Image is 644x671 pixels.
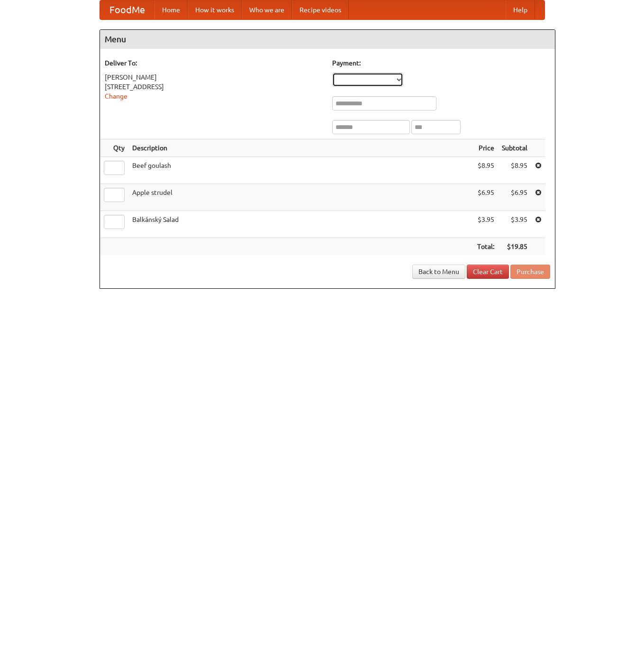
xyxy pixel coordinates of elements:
h5: Payment: [332,58,550,68]
a: Recipe videos [292,0,349,19]
td: $3.95 [473,211,498,238]
td: Balkánský Salad [128,211,473,238]
td: $6.95 [498,184,531,211]
th: Subtotal [498,139,531,157]
h4: Menu [100,30,555,49]
div: [PERSON_NAME] [105,73,323,82]
a: Clear Cart [467,265,509,279]
td: $3.95 [498,211,531,238]
h5: Deliver To: [105,58,323,68]
div: [STREET_ADDRESS] [105,82,323,92]
a: Who we are [242,0,292,19]
td: $6.95 [473,184,498,211]
button: Purchase [510,265,550,279]
td: Beef goulash [128,157,473,184]
th: Total: [473,238,498,256]
td: Apple strudel [128,184,473,211]
a: Help [506,0,535,19]
td: $8.95 [473,157,498,184]
a: Change [105,92,127,100]
a: Home [154,0,188,19]
a: How it works [188,0,242,19]
a: Back to Menu [412,265,465,279]
th: Description [128,139,473,157]
td: $8.95 [498,157,531,184]
a: FoodMe [100,0,154,19]
th: $19.85 [498,238,531,256]
th: Price [473,139,498,157]
th: Qty [100,139,128,157]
